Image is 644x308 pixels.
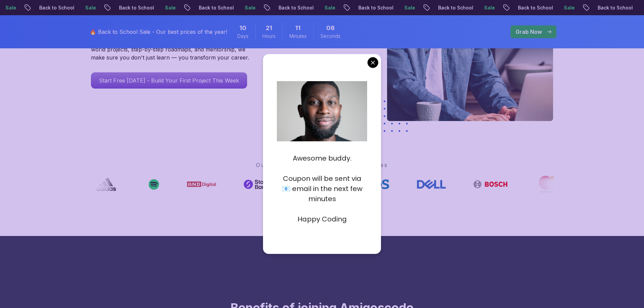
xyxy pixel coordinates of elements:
span: Hours [262,33,276,40]
p: Back to School [570,4,616,11]
p: Back to School [92,4,138,11]
p: Our Students Work in Top Companies [91,161,553,169]
span: Minutes [289,33,307,40]
p: Back to School [491,4,536,11]
p: Grab Now [516,28,542,36]
p: Sale [457,4,478,11]
span: 10 Days [239,23,246,33]
a: Start Free [DATE] - Build Your First Project This Week [91,72,247,89]
p: Sale [377,4,399,11]
p: Back to School [251,4,297,11]
span: Days [237,33,248,40]
span: Seconds [320,33,340,40]
p: Sale [297,4,319,11]
p: Back to School [331,4,377,11]
span: 21 Hours [266,23,272,33]
p: Sale [616,4,638,11]
p: Back to School [171,4,217,11]
p: Sale [58,4,79,11]
p: Back to School [411,4,457,11]
p: 🔥 Back to School Sale - Our best prices of the year! [90,28,227,36]
p: Sale [138,4,159,11]
span: 11 Minutes [295,23,301,33]
p: Sale [217,4,239,11]
span: 6 Seconds [326,23,335,33]
p: Back to School [12,4,58,11]
p: Sale [536,4,558,11]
